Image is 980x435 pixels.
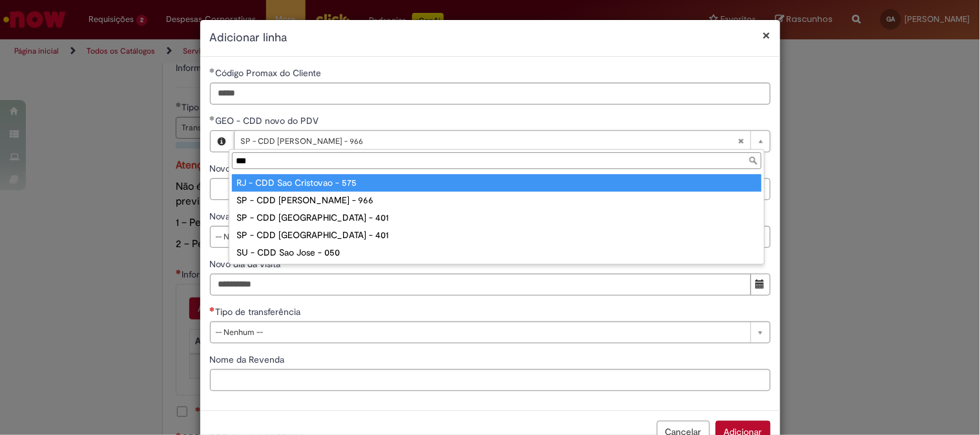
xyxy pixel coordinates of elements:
[232,174,762,192] div: RJ - CDD Sao Cristovao - 575
[229,172,764,264] ul: GEO - CDD novo do PDV
[232,209,762,227] div: SP - CDD [GEOGRAPHIC_DATA] - 401
[232,192,762,209] div: SP - CDD [PERSON_NAME] - 966
[232,227,762,244] div: SP - CDD [GEOGRAPHIC_DATA] - 401
[232,244,762,261] div: SU - CDD Sao Jose - 050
